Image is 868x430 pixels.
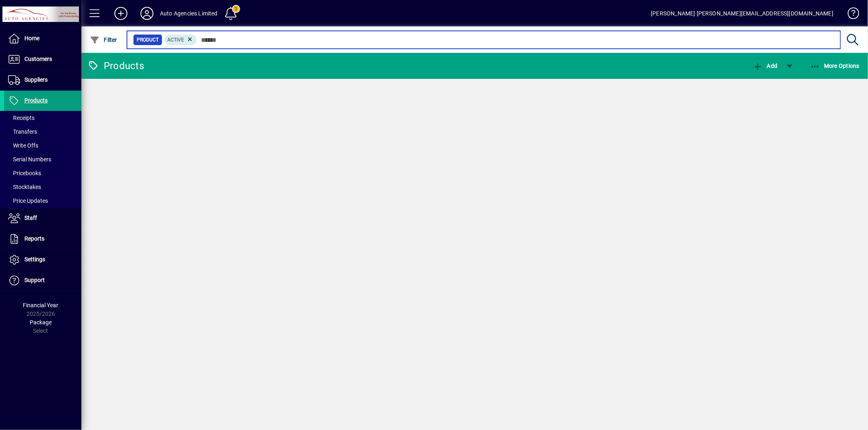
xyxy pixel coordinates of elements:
[134,6,160,21] button: Profile
[8,115,35,121] span: Receipts
[4,125,81,139] a: Transfers
[842,2,858,28] a: Knowledge Base
[4,270,81,291] a: Support
[4,152,81,166] a: Serial Numbers
[4,139,81,152] a: Write Offs
[4,28,81,49] a: Home
[4,194,81,208] a: Price Updates
[651,7,833,20] div: [PERSON_NAME] [PERSON_NAME][EMAIL_ADDRESS][DOMAIN_NAME]
[24,235,44,242] span: Reports
[4,166,81,180] a: Pricebooks
[168,37,184,43] span: Active
[4,208,81,228] a: Staff
[8,198,48,204] span: Price Updates
[4,229,81,249] a: Reports
[88,33,119,47] button: Filter
[8,184,41,190] span: Stocktakes
[4,180,81,194] a: Stocktakes
[24,35,39,41] span: Home
[24,76,48,83] span: Suppliers
[4,250,81,270] a: Settings
[810,63,860,69] span: More Options
[30,319,52,326] span: Package
[808,59,862,73] button: More Options
[24,215,37,221] span: Staff
[8,170,41,176] span: Pricebooks
[87,59,144,72] div: Products
[164,35,197,45] mat-chip: Activation Status: Active
[108,6,134,21] button: Add
[160,7,218,20] div: Auto Agencies Limited
[4,70,81,90] a: Suppliers
[24,277,45,283] span: Support
[90,37,117,43] span: Filter
[8,128,37,135] span: Transfers
[753,63,777,69] span: Add
[4,111,81,125] a: Receipts
[8,142,38,149] span: Write Offs
[751,59,779,73] button: Add
[23,302,59,308] span: Financial Year
[24,256,45,263] span: Settings
[8,156,51,163] span: Serial Numbers
[4,49,81,69] a: Customers
[24,97,48,104] span: Products
[24,56,52,62] span: Customers
[137,36,159,44] span: Product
